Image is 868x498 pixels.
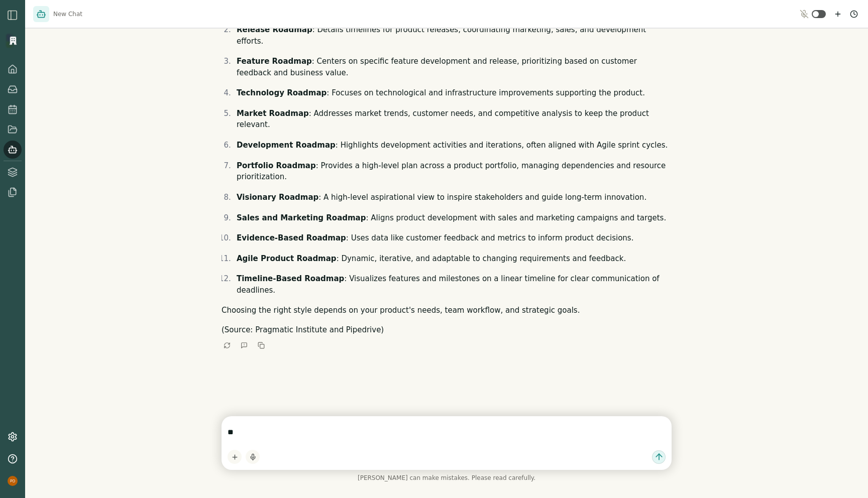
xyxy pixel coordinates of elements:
span: [PERSON_NAME] can make mistakes. Please read carefully. [222,474,672,482]
img: sidebar [7,9,19,21]
strong: Development Roadmap [237,141,336,150]
button: Retry [222,340,233,351]
p: : Focuses on technological and infrastructure improvements supporting the product. [237,87,672,99]
strong: Timeline-Based Roadmap [237,274,344,283]
strong: Release Roadmap [237,25,312,34]
button: Chat history [848,8,860,20]
strong: Sales and Marketing Roadmap [237,213,366,222]
button: Give Feedback [239,340,250,351]
strong: Portfolio Roadmap [237,161,316,170]
strong: Market Roadmap [237,109,309,118]
button: Copy to clipboard [256,340,267,351]
img: profile [8,476,18,486]
p: : Details timelines for product releases, coordinating marketing, sales, and development efforts. [237,24,672,47]
strong: Agile Product Roadmap [237,254,337,263]
p: : Dynamic, iterative, and adaptable to changing requirements and feedback. [237,253,672,265]
button: Start dictation [246,450,260,464]
p: : A high-level aspirational view to inspire stakeholders and guide long-term innovation. [237,192,672,203]
p: : Uses data like customer feedback and metrics to inform product decisions. [237,232,672,244]
p: : Aligns product development with sales and marketing campaigns and targets. [237,212,672,224]
strong: Feature Roadmap [237,57,312,66]
p: : Addresses market trends, customer needs, and competitive analysis to keep the product relevant. [237,108,672,131]
span: New Chat [53,10,82,18]
p: : Highlights development activities and iterations, often aligned with Agile sprint cycles. [237,140,672,151]
strong: Technology Roadmap [237,88,327,97]
img: Organization logo [6,33,21,48]
strong: Evidence-Based Roadmap [237,233,346,242]
button: Send message [652,450,666,464]
p: (Source: Pragmatic Institute and Pipedrive) [222,324,672,336]
p: : Centers on specific feature development and release, prioritizing based on customer feedback an... [237,56,672,78]
p: : Visualizes features and milestones on a linear timeline for clear communication of deadlines. [237,273,672,296]
button: Help [4,450,22,468]
strong: Visionary Roadmap [237,193,318,202]
button: New chat [832,8,844,20]
button: Toggle ambient mode [812,10,826,18]
p: : Provides a high-level plan across a product portfolio, managing dependencies and resource prior... [237,160,672,183]
button: Add content to chat [228,450,242,464]
p: Choosing the right style depends on your product's needs, team workflow, and strategic goals. [222,305,672,316]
